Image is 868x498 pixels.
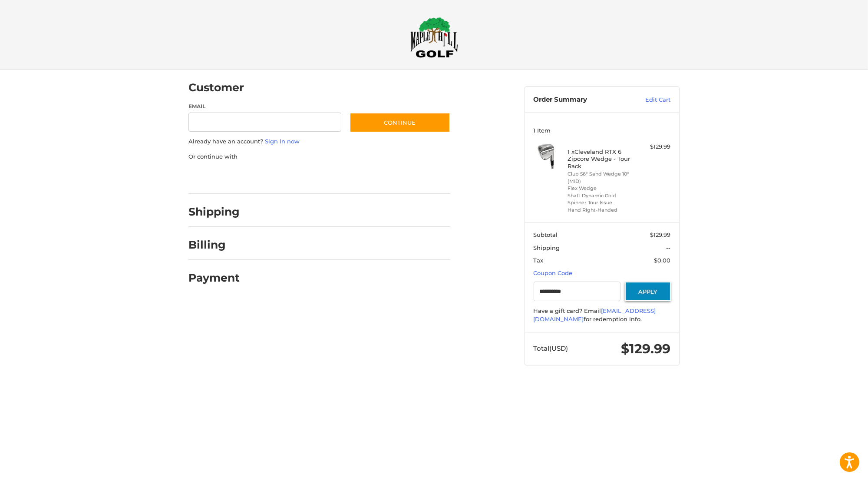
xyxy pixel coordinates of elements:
[259,169,324,185] iframe: PayPal-paylater
[188,103,341,110] label: Email
[637,143,671,151] div: $129.99
[265,138,300,145] a: Sign in now
[410,17,458,58] img: Maple Hill Golf
[568,148,634,169] h4: 1 x Cleveland RTX 6 Zipcore Wedge - Tour Rack
[534,127,671,134] h3: 1 Item
[621,341,671,357] span: $129.99
[188,153,450,161] p: Or continue with
[534,244,560,251] span: Shipping
[188,205,240,219] h2: Shipping
[625,282,671,301] button: Apply
[534,307,671,324] div: Have a gift card? Email for redemption info.
[350,113,450,133] button: Continue
[568,192,634,206] li: Shaft Dynamic Gold Spinner Tour Issue
[186,169,251,185] iframe: PayPal-paypal
[654,257,671,264] span: $0.00
[667,244,671,251] span: --
[534,282,621,301] input: Gift Certificate or Coupon Code
[188,81,244,94] h2: Customer
[627,96,671,104] a: Edit Cart
[188,137,450,146] p: Already have an account?
[534,269,573,276] a: Coupon Code
[188,238,239,252] h2: Billing
[534,231,558,238] span: Subtotal
[534,344,568,352] span: Total (USD)
[568,185,634,192] li: Flex Wedge
[534,96,627,104] h3: Order Summary
[333,169,398,185] iframe: PayPal-venmo
[568,206,634,214] li: Hand Right-Handed
[650,231,671,238] span: $129.99
[568,170,634,185] li: Club 56° Sand Wedge 10° (MID)
[534,257,544,264] span: Tax
[188,271,240,285] h2: Payment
